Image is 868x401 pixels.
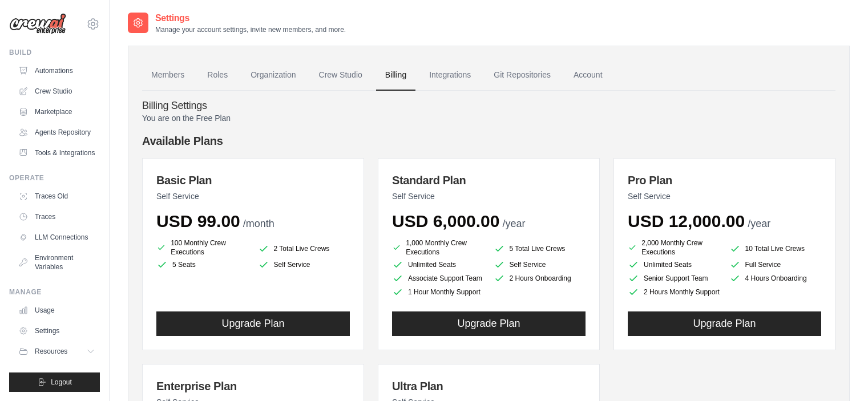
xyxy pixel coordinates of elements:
li: Senior Support Team [628,273,720,284]
a: Traces [14,208,100,226]
li: Unlimited Seats [392,259,485,270]
a: Usage [14,301,100,319]
a: Marketplace [14,103,100,121]
h3: Standard Plan [392,172,586,188]
li: 10 Total Live Crews [729,241,822,257]
div: Build [9,48,100,57]
a: Integrations [420,60,480,91]
li: Full Service [729,259,822,270]
li: Self Service [494,259,586,270]
a: Environment Variables [14,249,100,276]
li: 1,000 Monthly Crew Executions [392,238,485,257]
li: 5 Seats [156,259,249,270]
a: Crew Studio [310,60,372,91]
div: Manage [9,287,100,297]
span: USD 99.00 [156,212,240,230]
a: LLM Connections [14,228,100,246]
h4: Billing Settings [142,100,835,112]
span: Logout [51,378,72,387]
li: 5 Total Live Crews [494,241,586,257]
img: Logo [9,13,66,35]
span: /year [748,218,770,229]
a: Members [142,60,193,91]
li: 2 Hours Onboarding [494,273,586,284]
a: Account [564,60,612,91]
button: Upgrade Plan [628,311,821,336]
button: Logout [9,372,100,392]
span: Resources [35,347,67,356]
a: Crew Studio [14,82,100,100]
a: Agents Repository [14,123,100,141]
span: /year [502,218,525,229]
li: 2 Total Live Crews [258,241,350,257]
h3: Ultra Plan [392,378,586,394]
span: /month [243,218,274,229]
a: Organization [241,60,305,91]
li: Self Service [258,259,350,270]
a: Billing [376,60,415,91]
div: Operate [9,173,100,183]
h3: Pro Plan [628,172,821,188]
a: Roles [198,60,237,91]
p: You are on the Free Plan [142,112,835,124]
a: Automations [14,62,100,80]
a: Traces Old [14,187,100,205]
h4: Available Plans [142,133,835,149]
p: Self Service [156,191,350,202]
span: USD 6,000.00 [392,212,499,230]
button: Upgrade Plan [156,311,350,336]
h3: Basic Plan [156,172,350,188]
li: 2 Hours Monthly Support [628,286,720,298]
li: 100 Monthly Crew Executions [156,238,249,257]
a: Git Repositories [485,60,560,91]
li: Unlimited Seats [628,259,720,270]
a: Tools & Integrations [14,144,100,162]
li: 2,000 Monthly Crew Executions [628,238,720,257]
li: 4 Hours Onboarding [729,273,822,284]
p: Self Service [392,191,586,202]
button: Upgrade Plan [392,311,586,336]
span: USD 12,000.00 [628,212,745,230]
button: Resources [14,342,100,361]
p: Manage your account settings, invite new members, and more. [155,25,346,34]
h2: Settings [155,11,346,25]
a: Settings [14,322,100,340]
li: Associate Support Team [392,273,485,284]
li: 1 Hour Monthly Support [392,286,485,298]
p: Self Service [628,191,821,202]
h3: Enterprise Plan [156,378,350,394]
